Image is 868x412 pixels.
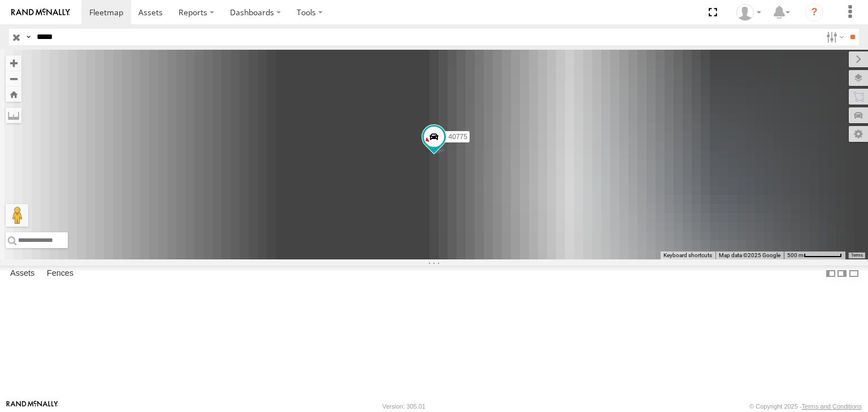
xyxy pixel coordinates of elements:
[6,71,21,86] button: Zoom out
[663,251,712,259] button: Keyboard shortcuts
[5,266,40,281] label: Assets
[825,266,836,282] label: Dock Summary Table to the Left
[802,403,862,410] a: Terms and Conditions
[24,29,33,45] label: Search Query
[6,401,58,412] a: Visit our Website
[6,55,21,71] button: Zoom in
[848,266,860,282] label: Hide Summary Table
[849,126,868,142] label: Map Settings
[749,403,862,410] div: © Copyright 2025 -
[383,403,426,410] div: Version: 305.01
[836,266,848,282] label: Dock Summary Table to the Right
[784,251,845,259] button: Map Scale: 500 m per 64 pixels
[6,107,21,123] label: Measure
[11,8,70,16] img: rand-logo.svg
[6,86,21,102] button: Zoom Home
[719,252,780,258] span: Map data ©2025 Google
[41,266,79,281] label: Fences
[822,29,846,45] label: Search Filter Options
[851,253,863,258] a: Terms
[732,4,765,21] div: Alfonso Garay
[787,252,804,258] span: 500 m
[805,3,823,21] i: ?
[449,133,467,141] span: 40775
[6,204,28,227] button: Drag Pegman onto the map to open Street View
